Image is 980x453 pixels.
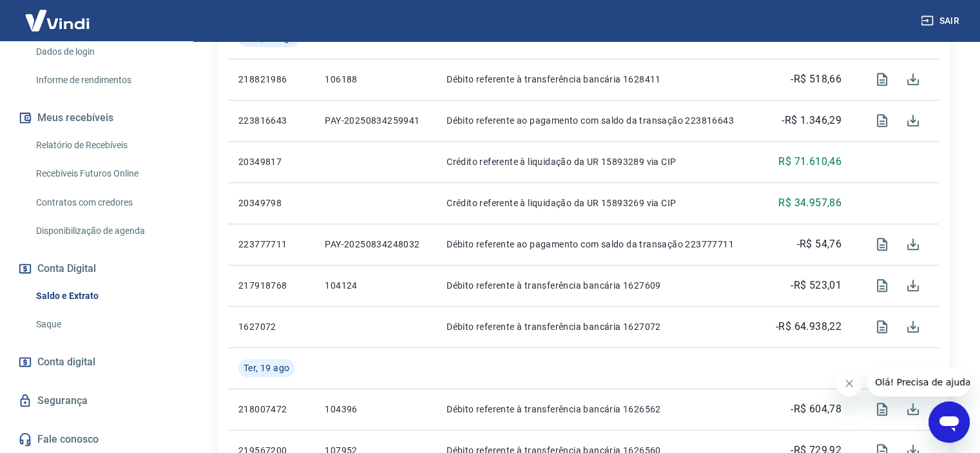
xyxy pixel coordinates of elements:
[898,311,928,342] span: Download
[244,361,289,374] span: Ter, 19 ago
[898,64,928,95] span: Download
[447,238,751,251] p: Débito referente ao pagamento com saldo da transação 223777711
[15,1,99,40] img: Vindi
[31,67,177,93] a: Informe de rendimentos
[867,64,898,95] span: Visualizar
[31,132,177,159] a: Relatório de Recebíveis
[898,270,928,301] span: Download
[238,279,304,292] p: 217918768
[238,197,304,209] p: 20349798
[238,238,304,251] p: 223777711
[447,279,751,292] p: Débito referente à transferência bancária 1627609
[31,39,177,65] a: Dados de login
[238,73,304,86] p: 218821986
[15,348,177,376] a: Conta digital
[31,283,177,309] a: Saldo e Extrato
[447,155,751,168] p: Crédito referente à liquidação da UR 15893289 via CIP
[867,368,970,396] iframe: Mensagem da empresa
[918,9,965,33] button: Sair
[15,387,177,415] a: Segurança
[31,218,177,244] a: Disponibilização de agenda
[867,270,898,301] span: Visualizar
[238,155,304,168] p: 20349817
[238,403,304,416] p: 218007472
[447,320,751,333] p: Débito referente à transferência bancária 1627072
[447,197,751,209] p: Crédito referente à liquidação da UR 15893269 via CIP
[782,113,841,128] p: -R$ 1.346,29
[776,319,841,334] p: -R$ 64.938,22
[31,311,177,338] a: Saque
[796,236,841,252] p: -R$ 54,76
[8,9,108,19] span: Olá! Precisa de ajuda?
[325,279,426,292] p: 104124
[238,114,304,127] p: 223816643
[778,154,841,169] p: R$ 71.610,46
[898,394,928,425] span: Download
[15,104,177,132] button: Meus recebíveis
[37,353,95,371] span: Conta digital
[325,238,426,251] p: PAY-20250834248032
[867,394,898,425] span: Visualizar
[791,401,841,417] p: -R$ 604,78
[928,401,970,443] iframe: Botão para abrir a janela de mensagens
[447,403,751,416] p: Débito referente à transferência bancária 1626562
[791,72,841,87] p: -R$ 518,66
[898,105,928,136] span: Download
[447,114,751,127] p: Débito referente ao pagamento com saldo da transação 223816643
[325,73,426,86] p: 106188
[238,320,304,333] p: 1627072
[836,371,862,396] iframe: Fechar mensagem
[791,278,841,293] p: -R$ 523,01
[325,403,426,416] p: 104396
[31,189,177,216] a: Contratos com credores
[447,73,751,86] p: Débito referente à transferência bancária 1628411
[325,114,426,127] p: PAY-20250834259941
[867,311,898,342] span: Visualizar
[898,229,928,260] span: Download
[778,195,841,211] p: R$ 34.957,86
[867,229,898,260] span: Visualizar
[31,160,177,187] a: Recebíveis Futuros Online
[867,105,898,136] span: Visualizar
[15,255,177,283] button: Conta Digital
